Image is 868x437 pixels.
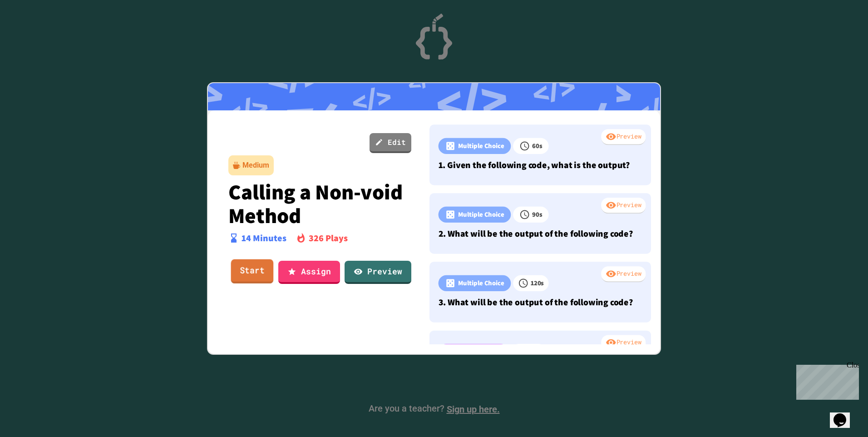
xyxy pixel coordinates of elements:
div: Preview [601,198,646,214]
iframe: chat widget [793,361,859,400]
p: 3. What will be the output of the following code? [439,296,642,309]
a: Start [231,259,274,284]
p: Calling a Non-void Method [228,180,412,227]
p: 14 Minutes [242,231,286,245]
div: Chat with us now!Close [4,4,63,58]
p: 326 Plays [309,231,348,245]
p: 2. What will be the output of the following code? [439,227,642,240]
p: Multiple Choice [458,209,504,219]
p: 1. Given the following code, what is the output? [439,159,642,172]
p: 60 s [532,141,542,151]
div: Medium [242,160,269,171]
div: Preview [601,335,646,351]
a: Edit [370,133,411,153]
div: Preview [601,129,646,145]
div: Preview [601,266,646,283]
a: Preview [345,261,411,284]
p: 90 s [532,209,542,219]
p: Multiple Choice [458,278,504,288]
a: Assign [278,261,340,284]
p: 120 s [531,278,544,288]
p: Multiple Choice [458,141,504,151]
iframe: chat widget [830,401,859,428]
